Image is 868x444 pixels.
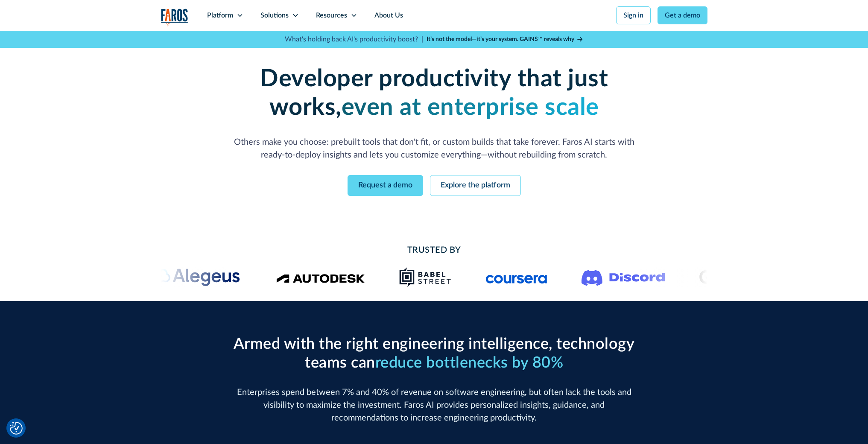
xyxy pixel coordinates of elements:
div: Resources [316,10,347,20]
strong: even at enterprise scale [342,96,599,120]
p: What's holding back AI's productivity boost? | [285,34,423,44]
div: Solutions [260,10,289,20]
img: Logo of the design software company Autodesk. [276,272,365,283]
img: Alegeus logo [154,267,242,287]
span: reduce bottlenecks by 80% [375,355,564,371]
a: home [161,9,188,26]
p: Others make you choose: prebuilt tools that don't fit, or custom builds that take forever. Faros ... [229,136,639,161]
img: Logo of the communication platform Discord. [581,268,665,286]
img: Revisit consent button [10,422,23,435]
a: Sign in [616,6,651,24]
button: Cookie Settings [10,422,23,435]
img: Babel Street logo png [399,267,452,287]
h2: Trusted By [229,244,639,257]
a: Request a demo [348,175,423,196]
strong: Developer productivity that just works, [260,67,608,120]
img: Logo of the online learning platform Coursera. [485,270,547,284]
a: Get a demo [658,6,707,24]
div: Platform [207,10,233,20]
h2: Armed with the right engineering intelligence, technology teams can [229,335,639,372]
strong: It’s not the model—it’s your system. GAINS™ reveals why [427,36,574,42]
a: Explore the platform [430,175,521,196]
p: Enterprises spend between 7% and 40% of revenue on software engineering, but often lack the tools... [229,386,639,424]
a: It’s not the model—it’s your system. GAINS™ reveals why [427,35,584,44]
img: Logo of the analytics and reporting company Faros. [161,9,188,26]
